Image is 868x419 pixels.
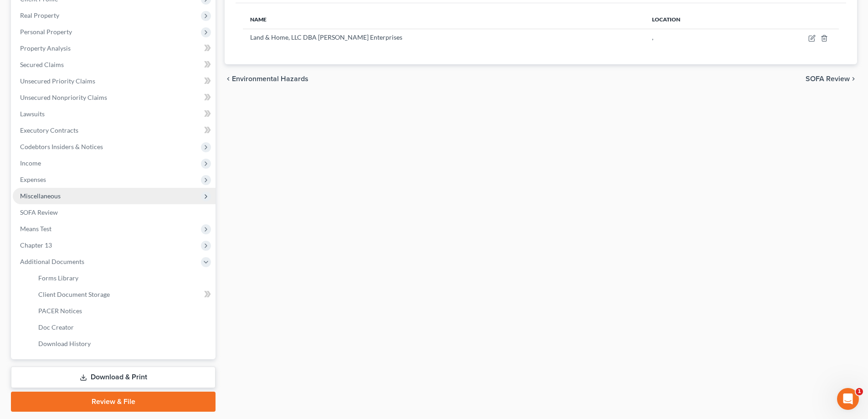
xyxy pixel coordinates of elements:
a: Secured Claims [13,57,216,73]
span: Environmental Hazards [232,75,308,83]
span: Real Property [20,11,59,19]
span: Unsecured Priority Claims [20,77,95,85]
span: Personal Property [20,28,72,36]
span: Executory Contracts [20,126,78,134]
a: Forms Library [31,270,216,286]
span: Unsecured Nonpriority Claims [20,93,107,101]
a: Property Analysis [13,40,216,57]
a: Review & File [11,392,216,412]
span: Name [250,16,267,23]
a: Executory Contracts [13,122,216,139]
span: Doc Creator [38,323,74,331]
a: Unsecured Nonpriority Claims [13,89,216,106]
span: SOFA Review [806,75,850,83]
span: Chapter 13 [20,241,52,249]
a: Client Document Storage [31,286,216,303]
i: chevron_right [850,75,857,83]
span: Location [652,16,680,23]
a: Download History [31,336,216,352]
span: Means Test [20,225,51,233]
a: Doc Creator [31,319,216,336]
span: Lawsuits [20,110,45,118]
span: Expenses [20,176,46,183]
a: Unsecured Priority Claims [13,73,216,89]
span: SOFA Review [20,208,58,216]
span: 1 [856,388,863,395]
span: Codebtors Insiders & Notices [20,143,103,150]
a: Lawsuits [13,106,216,122]
span: , [652,33,653,41]
span: Secured Claims [20,61,64,68]
a: Download & Print [11,367,216,388]
span: Property Analysis [20,44,71,52]
span: Land & Home, LLC DBA [PERSON_NAME] Enterprises [250,33,402,41]
span: Income [20,159,41,167]
span: Client Document Storage [38,290,110,298]
a: PACER Notices [31,303,216,319]
span: Miscellaneous [20,192,61,200]
span: Additional Documents [20,258,84,265]
button: chevron_left Environmental Hazards [225,75,308,83]
span: Forms Library [38,274,78,282]
span: PACER Notices [38,307,82,315]
i: chevron_left [225,75,232,83]
iframe: Intercom live chat [837,388,859,410]
a: SOFA Review [13,204,216,221]
button: SOFA Review chevron_right [806,75,857,83]
span: Download History [38,340,91,347]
